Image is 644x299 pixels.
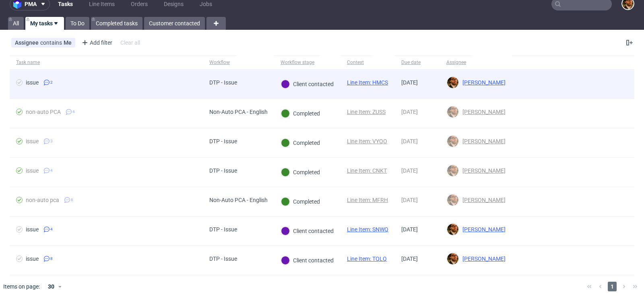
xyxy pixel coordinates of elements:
[40,39,64,46] span: contains
[447,224,458,235] img: Matteo Corsico
[50,256,53,262] span: 8
[281,227,334,235] div: Client contacted
[347,138,387,144] a: Line Item: VYQO
[71,197,73,203] span: 8
[447,194,458,206] img: Matteo Corsico
[78,36,114,49] div: Add filter
[447,136,458,147] img: Matteo Corsico
[26,197,59,203] div: non-auto pca
[66,17,89,30] a: To Do
[447,165,458,176] img: Matteo Corsico
[26,79,39,86] div: issue
[459,109,506,115] span: [PERSON_NAME]
[281,138,320,147] div: Completed
[401,226,418,233] span: [DATE]
[401,167,418,174] span: [DATE]
[459,79,506,86] span: [PERSON_NAME]
[209,59,230,66] div: Workflow
[281,197,320,206] div: Completed
[209,226,237,233] div: DTP - Issue
[26,138,39,144] div: issue
[347,59,366,66] div: Context
[447,106,458,118] img: Matteo Corsico
[25,17,64,30] a: My tasks
[16,59,196,66] span: Task name
[447,77,458,88] img: Matteo Corsico
[281,80,334,89] div: Client contacted
[347,197,388,203] a: Line Item: MFRH
[401,59,433,66] span: Due date
[26,109,61,115] div: non-auto PCA
[26,226,39,233] div: issue
[209,109,268,115] div: Non-Auto PCA - English
[347,256,387,262] a: Line Item: TQLQ
[459,197,506,203] span: [PERSON_NAME]
[43,281,58,292] div: 30
[64,39,72,46] div: Me
[119,37,142,48] div: Clear all
[459,167,506,174] span: [PERSON_NAME]
[26,256,39,262] div: issue
[209,138,237,144] div: DTP - Issue
[281,59,314,66] div: Workflow stage
[281,256,334,265] div: Client contacted
[50,138,53,144] span: 3
[25,1,37,7] span: pma
[347,167,387,174] a: Line Item: CNKT
[401,79,418,86] span: [DATE]
[459,226,506,233] span: [PERSON_NAME]
[401,256,418,262] span: [DATE]
[347,226,388,233] a: Line Item: SNWQ
[50,167,53,174] span: 4
[209,167,237,174] div: DTP - Issue
[401,197,418,203] span: [DATE]
[401,138,418,144] span: [DATE]
[209,79,237,86] div: DTP - Issue
[50,226,53,233] span: 4
[459,138,506,144] span: [PERSON_NAME]
[209,197,268,203] div: Non-Auto PCA - English
[459,256,506,262] span: [PERSON_NAME]
[281,109,320,118] div: Completed
[8,17,24,30] a: All
[15,39,40,46] span: Assignee
[209,256,237,262] div: DTP - Issue
[347,109,386,115] a: Line Item: ZUSS
[91,17,142,30] a: Completed tasks
[26,167,39,174] div: issue
[3,283,40,291] span: Items on page:
[447,253,458,264] img: Matteo Corsico
[608,282,617,291] span: 1
[446,59,466,66] div: Assignee
[50,79,53,86] span: 2
[72,109,75,115] span: 4
[401,109,418,115] span: [DATE]
[144,17,205,30] a: Customer contacted
[347,79,388,86] a: Line Item: HMCS
[281,168,320,177] div: Completed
